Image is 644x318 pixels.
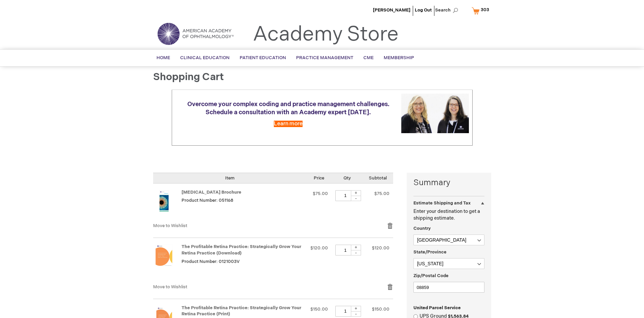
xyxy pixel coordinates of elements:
a: Academy Store [253,22,399,47]
span: Membership [384,55,414,60]
a: The Profitable Retina Practice: Strategically Grow Your Retina Practice (Download) [182,244,301,256]
span: State/Province [413,249,447,255]
span: Patient Education [240,55,286,60]
img: The Profitable Retina Practice: Strategically Grow Your Retina Practice (Download) [153,245,175,266]
span: $120.00 [372,245,389,251]
span: Subtotal [369,175,387,181]
a: Log Out [415,7,432,13]
a: The Profitable Retina Practice: Strategically Grow Your Retina Practice (Download) [153,245,182,276]
div: + [351,306,361,312]
span: Shopping Cart [153,71,224,83]
span: Home [157,55,170,60]
a: Learn more [274,121,303,127]
a: The Profitable Retina Practice: Strategically Grow Your Retina Practice (Print) [182,305,301,317]
a: Move to Wishlist [153,284,187,290]
a: Amblyopia Brochure [153,190,182,216]
span: Country [413,226,431,231]
span: Price [314,175,324,181]
span: Qty [343,175,351,181]
span: United Parcel Service [413,305,461,311]
span: Practice Management [296,55,353,60]
strong: Estimate Shipping and Tax [413,200,471,206]
p: Enter your destination to get a shipping estimate. [413,208,484,222]
span: CME [363,55,374,60]
input: Qty [335,245,356,255]
div: - [351,250,361,255]
img: Amblyopia Brochure [153,190,175,212]
div: - [351,196,361,201]
strong: Summary [413,177,484,189]
img: Schedule a consultation with an Academy expert today [401,94,469,133]
input: Qty [335,190,356,201]
a: Move to Wishlist [153,223,187,228]
span: 303 [481,7,489,13]
span: Item [225,175,235,181]
span: Overcome your complex coding and practice management challenges. Schedule a consultation with an ... [187,101,389,116]
div: + [351,190,361,196]
span: $75.00 [313,191,328,196]
a: [PERSON_NAME] [373,7,410,13]
input: Qty [335,306,356,317]
span: $150.00 [310,307,328,312]
span: $150.00 [372,307,389,312]
a: [MEDICAL_DATA] Brochure [182,190,241,195]
span: $120.00 [310,245,328,251]
span: $75.00 [374,191,389,196]
span: Product Number: 051168 [182,198,233,203]
a: 303 [470,5,494,17]
div: - [351,311,361,317]
span: Product Number: 0121003V [182,259,240,264]
span: Zip/Postal Code [413,273,449,278]
span: Search [435,3,461,17]
span: Clinical Education [180,55,230,60]
div: + [351,245,361,250]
